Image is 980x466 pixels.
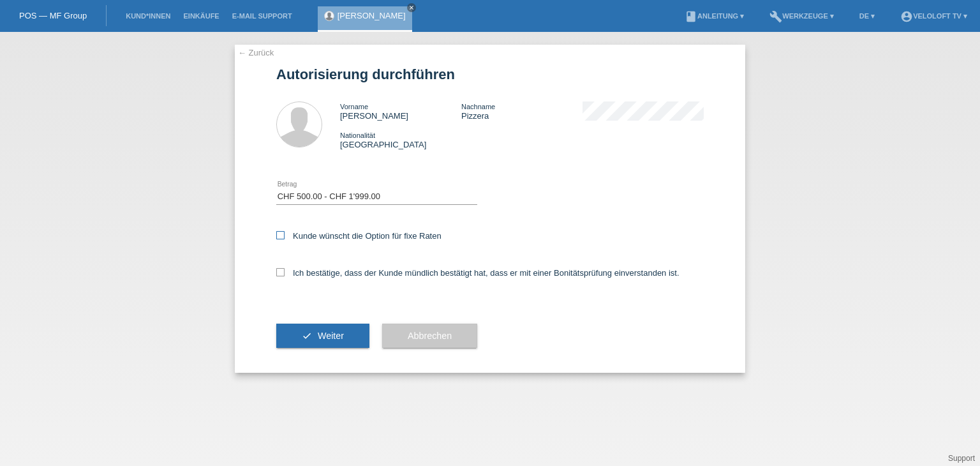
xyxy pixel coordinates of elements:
a: buildWerkzeuge ▾ [763,12,840,20]
div: [PERSON_NAME] [340,101,461,121]
a: ← Zurück [238,48,274,57]
i: check [302,331,312,341]
a: POS — MF Group [19,11,87,20]
span: Weiter [318,331,344,341]
i: book [685,10,697,23]
span: Abbrechen [408,331,452,341]
a: Kund*innen [119,12,177,20]
button: Abbrechen [382,324,477,348]
div: Pizzera [461,101,583,121]
i: build [769,10,782,23]
label: Ich bestätige, dass der Kunde mündlich bestätigt hat, dass er mit einer Bonitätsprüfung einversta... [276,268,679,278]
h1: Autorisierung durchführen [276,66,704,82]
a: Support [948,454,975,463]
a: DE ▾ [853,12,881,20]
span: Vorname [340,103,368,110]
a: E-Mail Support [226,12,299,20]
span: Nachname [461,103,495,110]
div: [GEOGRAPHIC_DATA] [340,130,461,149]
i: close [408,4,415,11]
button: check Weiter [276,324,369,348]
a: [PERSON_NAME] [338,11,406,20]
a: account_circleVeloLoft TV ▾ [894,12,974,20]
a: bookAnleitung ▾ [678,12,750,20]
a: close [407,3,416,12]
i: account_circle [900,10,913,23]
label: Kunde wünscht die Option für fixe Raten [276,231,442,241]
span: Nationalität [340,132,375,139]
a: Einkäufe [177,12,225,20]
